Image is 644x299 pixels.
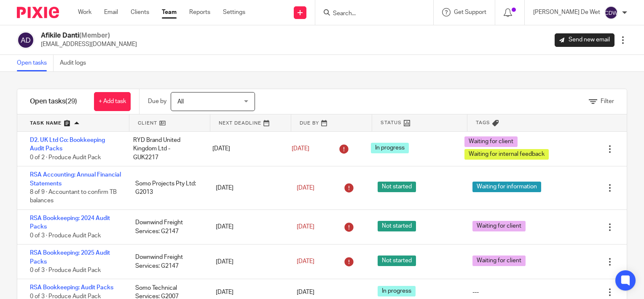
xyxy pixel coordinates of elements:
span: (Member) [79,32,110,39]
div: RYD Brand United Kingdom Ltd - GUK2217 [125,132,204,166]
div: [DATE] [204,140,283,157]
span: 0 of 2 · Produce Audit Pack [30,155,101,160]
span: In progress [378,286,416,296]
div: [DATE] [207,218,288,235]
span: 8 of 9 · Accountant to confirm TB balances [30,189,117,204]
span: Get Support [454,9,486,15]
span: [DATE] [297,224,314,230]
p: [EMAIL_ADDRESS][DOMAIN_NAME] [41,40,137,49]
span: Not started [378,221,416,231]
p: Due by [148,97,166,106]
h2: Afikile Danti [41,31,137,40]
a: Work [78,8,91,16]
a: Settings [223,8,245,16]
span: 0 of 3 · Produce Audit Pack [30,233,101,239]
a: Clients [131,8,149,16]
span: Waiting for internal feedback [464,149,549,160]
a: D2. UK Ltd Co: Bookkeeping Audit Packs [30,137,105,152]
a: RSA Bookkeeping: 2025 Audit Packs [30,250,110,264]
a: RSA Bookkeeping: Audit Packs [30,285,113,291]
a: RSA Accounting: Annual Financial Statements [30,172,121,186]
a: Send new email [555,33,614,47]
img: svg%3E [604,6,618,19]
span: (29) [65,98,77,105]
span: [DATE] [297,259,314,265]
span: Status [381,119,402,126]
span: Waiting for client [464,136,518,147]
div: Downwind Freight Services: G2147 [127,214,208,240]
span: [DATE] [297,289,314,295]
p: [PERSON_NAME] De Wet [533,8,600,16]
span: In progress [371,143,409,153]
span: All [177,99,184,105]
span: Tags [476,119,490,126]
span: Waiting for client [472,221,526,231]
span: 0 of 3 · Produce Audit Pack [30,267,101,273]
a: RSA Bookkeeping: 2024 Audit Packs [30,215,110,230]
div: [DATE] [207,253,288,270]
span: Not started [378,182,416,192]
span: Waiting for information [472,182,541,192]
a: Open tasks [17,55,54,71]
input: Search [332,10,408,18]
span: Filter [601,98,614,104]
div: Downwind Freight Services: G2147 [127,249,208,275]
span: Waiting for client [472,256,526,266]
a: Team [162,8,177,16]
span: Not started [378,256,416,266]
span: [DATE] [297,185,314,191]
img: svg%3E [17,31,35,49]
h1: Open tasks [30,97,77,106]
a: + Add task [94,92,131,111]
div: [DATE] [207,179,288,196]
a: Reports [189,8,210,16]
img: Pixie [17,7,59,18]
span: [DATE] [292,146,309,152]
a: Audit logs [60,55,92,71]
div: --- [472,288,479,296]
a: Email [104,8,118,16]
div: Somo Projects Pty Ltd: G2013 [127,175,208,201]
